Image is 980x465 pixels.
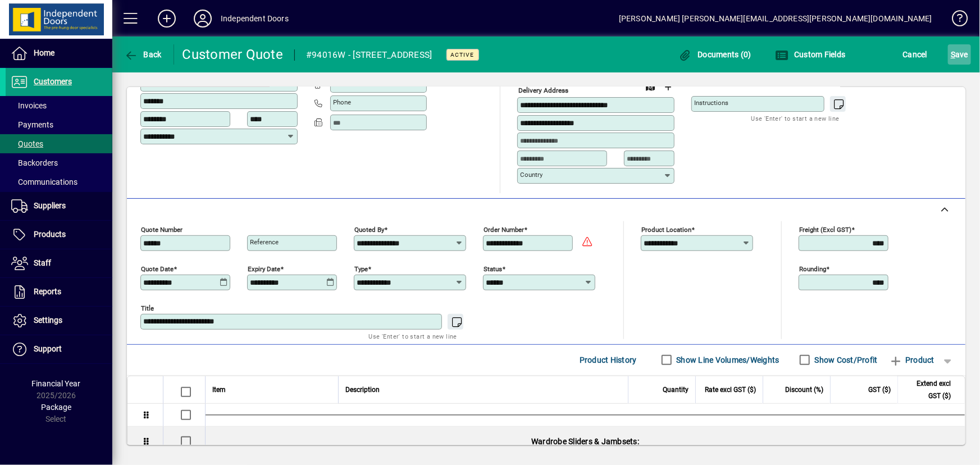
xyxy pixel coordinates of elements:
span: Product [889,351,935,369]
button: Back [121,44,165,65]
mat-label: Quote date [141,265,174,272]
span: Quantity [663,384,689,396]
span: Customers [34,77,72,86]
span: Backorders [11,158,58,167]
a: Products [6,221,112,249]
a: Payments [6,115,112,134]
span: Support [34,344,62,353]
span: Quotes [11,139,43,148]
button: Choose address [659,78,677,96]
mat-label: Country [520,171,543,179]
span: Discount (%) [785,384,823,396]
mat-label: Phone [333,98,351,106]
span: Custom Fields [775,50,846,59]
mat-label: Title [141,304,154,312]
mat-hint: Use 'Enter' to start a new line [751,112,840,125]
span: Suppliers [34,201,66,210]
div: [PERSON_NAME] [PERSON_NAME][EMAIL_ADDRESS][PERSON_NAME][DOMAIN_NAME] [619,10,932,28]
span: GST ($) [868,384,891,396]
span: Extend excl GST ($) [905,377,951,402]
mat-label: Product location [641,225,691,233]
span: Home [34,48,54,57]
span: S [951,50,955,59]
span: Reports [34,287,61,296]
div: Wardrobe Sliders & Jambsets: [206,427,965,456]
mat-label: Type [354,265,368,272]
a: Quotes [6,134,112,153]
span: Communications [11,177,78,186]
button: Product [883,350,940,370]
mat-label: Status [484,265,502,272]
button: Product History [575,350,641,370]
label: Show Cost/Profit [813,354,878,366]
span: Staff [34,258,51,267]
mat-label: Rounding [799,265,826,272]
a: Knowledge Base [943,2,966,39]
mat-label: Expiry date [248,265,280,272]
a: Invoices [6,96,112,115]
a: Backorders [6,153,112,172]
span: Invoices [11,101,47,110]
mat-label: Quote number [141,225,183,233]
button: Add [149,8,185,29]
span: Package [41,403,71,412]
label: Show Line Volumes/Weights [674,354,780,366]
mat-label: Reference [250,238,279,246]
span: Payments [11,120,53,129]
span: Item [212,384,226,396]
a: Settings [6,307,112,335]
a: Home [6,39,112,67]
app-page-header-button: Back [112,44,174,65]
a: Communications [6,172,112,192]
span: Active [451,51,475,58]
a: View on map [641,77,659,95]
span: Cancel [903,45,928,63]
span: Financial Year [32,379,81,388]
a: Staff [6,249,112,277]
mat-label: Quoted by [354,225,384,233]
mat-label: Freight (excl GST) [799,225,851,233]
mat-label: Instructions [694,99,728,107]
div: #94016W - [STREET_ADDRESS] [306,46,432,64]
span: Back [124,50,162,59]
mat-hint: Use 'Enter' to start a new line [369,330,457,343]
span: Settings [34,316,62,325]
span: ave [951,45,968,63]
a: Support [6,335,112,363]
span: Products [34,230,66,239]
div: Customer Quote [183,45,284,63]
span: Product History [580,351,637,369]
a: Reports [6,278,112,306]
button: Save [948,44,971,65]
a: Suppliers [6,192,112,220]
button: Cancel [900,44,931,65]
span: Description [345,384,380,396]
button: Profile [185,8,221,29]
button: Custom Fields [772,44,849,65]
button: Documents (0) [676,44,754,65]
mat-label: Order number [484,225,524,233]
span: Documents (0) [678,50,751,59]
div: Independent Doors [221,10,289,28]
span: Rate excl GST ($) [705,384,756,396]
